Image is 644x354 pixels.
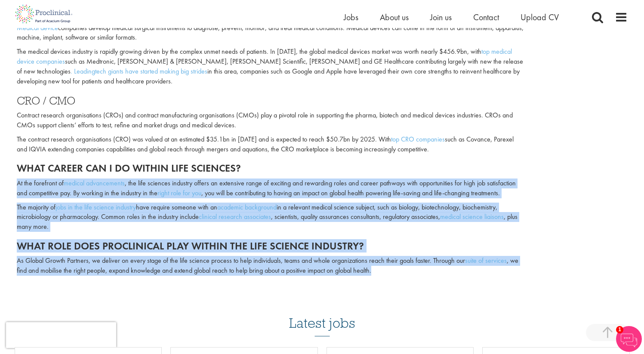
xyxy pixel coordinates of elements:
[17,203,524,232] p: The majority of have require someone with an in a relevant medical science subject, such as biolo...
[289,294,355,336] h3: Latest jobs
[17,240,524,252] h2: What role does Proclinical play within the life science industry?
[17,163,524,174] h2: What career can I do within life sciences?
[17,95,524,106] h3: CRO / CMO
[430,12,452,23] a: Join us
[380,12,409,23] a: About us
[55,203,136,212] a: jobs in the life science industry
[17,135,524,154] p: The contract research organisations (CRO) was valued at an estimated $35.1bn in [DATE] and is exp...
[17,23,524,43] p: companies develop medical surgical instruments to diagnose, prevent, monitor, and treat medical c...
[465,256,507,265] a: suite of services
[17,23,58,32] a: Medical device
[199,212,271,221] a: clinical research associates
[64,179,125,188] a: medical advancements
[344,12,358,23] a: Jobs
[17,111,524,130] p: Contract research organisations (CROs) and contract manufacturing organisations (CMOs) play a piv...
[217,203,277,212] a: academic background
[521,12,559,23] a: Upload CV
[440,212,504,221] a: medical science liaisons
[157,188,201,197] a: right role for you
[17,47,512,66] a: top medical device companies
[473,12,499,23] a: Contact
[71,67,95,76] a: . Leading
[391,135,445,144] a: top CRO companies
[17,47,524,86] p: The medical devices industry is rapidly growing driven by the complex unmet needs of patients. In...
[6,322,116,348] iframe: reCAPTCHA
[17,179,524,198] p: At the forefront of , the life sciences industry offers an extensive range of exciting and reward...
[616,326,642,352] img: Chatbot
[95,67,207,76] a: tech giants have started making big strides
[616,326,623,333] span: 1
[17,256,524,276] p: As Global Growth Partners, we deliver on every stage of the life science process to help individu...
